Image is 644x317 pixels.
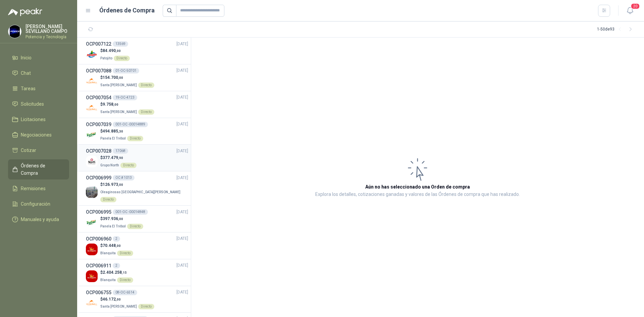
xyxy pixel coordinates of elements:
[100,243,133,249] p: $
[113,290,137,295] div: 08-OC-6514
[86,270,98,282] img: Company Logo
[86,121,188,142] a: OCP007039001-OC -00014889[DATE] Company Logo$494.885,30Panela El TrébolDirecto
[86,174,111,181] h3: OCP006999
[8,67,69,80] a: Chat
[86,244,98,255] img: Company Logo
[8,113,69,126] a: Licitaciones
[100,74,154,81] p: $
[103,270,127,275] span: 2.404.258
[8,128,69,141] a: Negociaciones
[138,83,154,88] div: Directo
[86,75,98,87] img: Company Logo
[103,243,121,248] span: 70.448
[86,40,111,48] h3: OCP007122
[176,289,188,296] span: [DATE]
[100,269,133,276] p: $
[86,129,98,141] img: Company Logo
[86,186,98,198] img: Company Logo
[113,263,120,268] div: 2
[122,271,127,274] span: ,15
[8,82,69,95] a: Tareas
[21,131,52,139] span: Negociaciones
[86,67,111,74] h3: OCP007088
[8,8,42,16] img: Logo peakr
[113,95,137,100] div: 19-OC-4723
[113,175,135,180] div: OC # 1013
[86,208,188,229] a: OCP006995001-OC -00014848[DATE] Company Logo$397.936,00Panela El TrébolDirecto
[116,49,121,53] span: ,00
[103,75,123,80] span: 154.700
[100,110,137,114] span: Santa [PERSON_NAME]
[113,122,148,127] div: 001-OC -00014889
[8,144,69,157] a: Cotizar
[103,48,121,53] span: 84.490
[21,69,31,77] span: Chat
[127,136,143,141] div: Directo
[21,116,46,123] span: Licitaciones
[86,262,188,283] a: OCP0069112[DATE] Company Logo$2.404.258,15BlanquitaDirecto
[100,278,116,282] span: Blanquita
[86,147,111,155] h3: OCP007028
[118,217,123,221] span: ,00
[624,5,636,17] button: 20
[8,51,69,64] a: Inicio
[176,121,188,127] span: [DATE]
[21,162,63,177] span: Órdenes de Compra
[21,185,46,192] span: Remisiones
[100,197,116,202] div: Directo
[176,94,188,101] span: [DATE]
[100,48,130,54] p: $
[86,289,111,296] h3: OCP006755
[100,83,137,87] span: Santa [PERSON_NAME]
[103,102,118,107] span: 9.758
[86,49,98,60] img: Company Logo
[21,200,50,208] span: Configuración
[176,209,188,215] span: [DATE]
[365,183,470,191] h3: Aún no has seleccionado una Orden de compra
[100,155,137,161] p: $
[120,163,137,168] div: Directo
[25,24,69,34] p: [PERSON_NAME] SEVILLANO CAMPO
[118,156,123,160] span: ,90
[8,213,69,226] a: Manuales y ayuda
[86,174,188,203] a: OCP006999OC # 1013[DATE] Company Logo$126.973,00Oleaginosas [GEOGRAPHIC_DATA][PERSON_NAME]Directo
[315,191,520,199] p: Explora los detalles, cotizaciones ganadas y valores de las Órdenes de compra que has realizado.
[21,147,36,154] span: Cotizar
[100,56,112,60] span: Patojito
[100,251,116,255] span: Blanquita
[8,159,69,179] a: Órdenes de Compra
[127,224,143,229] div: Directo
[103,129,123,134] span: 494.885
[100,216,143,222] p: $
[100,190,180,194] span: Oleaginosas [GEOGRAPHIC_DATA][PERSON_NAME]
[86,94,111,101] h3: OCP007054
[86,40,188,61] a: OCP00712213569[DATE] Company Logo$84.490,00PatojitoDirecto
[100,224,126,228] span: Panela El Trébol
[100,128,143,135] p: $
[100,181,188,188] p: $
[100,296,154,303] p: $
[21,100,44,108] span: Solicitudes
[86,102,98,114] img: Company Logo
[8,198,69,210] a: Configuración
[176,148,188,154] span: [DATE]
[103,216,123,221] span: 397.936
[116,244,121,248] span: ,00
[99,6,155,15] h1: Órdenes de Compra
[631,3,640,9] span: 20
[113,209,148,215] div: 001-OC -00014848
[117,277,133,283] div: Directo
[176,235,188,242] span: [DATE]
[86,121,111,128] h3: OCP007039
[176,175,188,181] span: [DATE]
[113,68,139,73] div: 01-OC-50701
[116,298,121,301] span: ,00
[100,137,126,140] span: Panela El Trébol
[113,236,120,242] div: 2
[103,182,123,187] span: 126.973
[103,297,121,302] span: 46.172
[100,163,119,167] span: Grupo North
[86,262,111,269] h3: OCP006911
[86,147,188,168] a: OCP00702817068[DATE] Company Logo$377.479,90Grupo NorthDirecto
[8,182,69,195] a: Remisiones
